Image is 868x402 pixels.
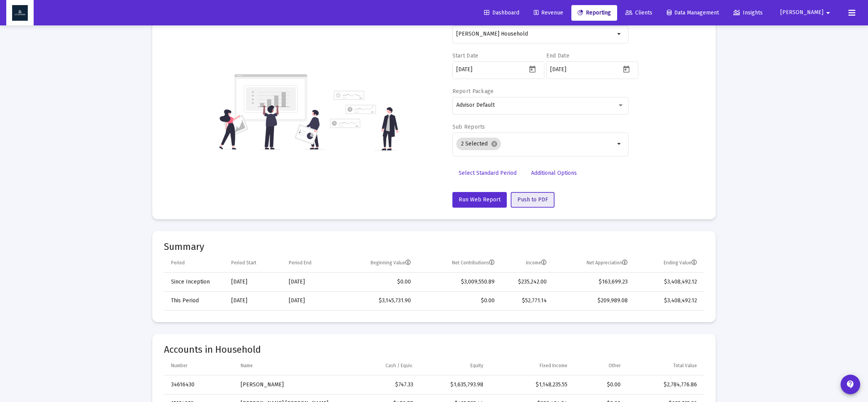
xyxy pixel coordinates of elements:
button: Push to PDF [511,192,555,208]
label: End Date [546,52,569,59]
span: Data Management [667,9,719,16]
a: Clients [619,5,659,21]
td: $209,989.08 [552,291,633,310]
div: [DATE] [289,278,332,286]
td: Column Period End [283,254,338,273]
img: reporting-alt [330,91,398,151]
td: $163,699.23 [552,273,633,291]
mat-card-title: Summary [164,243,704,251]
a: Insights [727,5,769,21]
span: Push to PDF [517,196,548,203]
div: Period End [289,260,312,266]
div: Name [241,363,253,369]
div: Fixed Income [540,363,567,369]
input: Select a date [456,66,527,73]
button: Open calendar [527,63,538,75]
label: Report Package [452,88,494,95]
mat-icon: arrow_drop_down [615,139,624,149]
div: $747.33 [341,381,413,389]
td: Column Cash / Equiv. [335,357,419,375]
td: Column Equity [419,357,489,375]
span: Select Standard Period [459,170,517,176]
td: Column Net Contributions [416,254,500,273]
mat-chip: 2 Selected [456,138,501,150]
img: Dashboard [12,5,28,21]
td: This Period [164,291,226,310]
button: Open calendar [621,63,632,75]
div: [DATE] [289,297,332,305]
td: Column Period Start [226,254,283,273]
span: [PERSON_NAME] [780,9,823,16]
div: Data grid [164,254,704,310]
div: Income [526,260,547,266]
td: Column Beginning Value [338,254,416,273]
div: [DATE] [231,297,278,305]
span: Revenue [534,9,563,16]
mat-icon: arrow_drop_down [823,5,833,21]
a: Reporting [571,5,617,21]
div: Beginning Value [371,260,411,266]
a: Data Management [661,5,725,21]
span: Additional Options [531,170,577,176]
td: $3,408,492.12 [633,291,704,310]
div: Cash / Equiv. [385,363,413,369]
td: Column Net Appreciation [552,254,633,273]
div: [DATE] [231,278,278,286]
td: Since Inception [164,273,226,291]
div: Period Start [231,260,256,266]
div: $1,148,235.55 [494,381,567,389]
mat-icon: arrow_drop_down [615,29,624,39]
mat-icon: contact_support [846,380,855,389]
td: $3,408,492.12 [633,273,704,291]
mat-chip-list: Selection [456,136,615,152]
td: $235,242.00 [500,273,552,291]
label: Start Date [452,52,479,59]
button: Run Web Report [452,192,507,208]
div: $0.00 [578,381,621,389]
td: 34616430 [164,375,235,394]
label: Sub Reports [452,124,485,130]
td: Column Other [573,357,626,375]
span: Advisor Default [456,102,495,108]
td: Column Ending Value [633,254,704,273]
a: Revenue [528,5,569,21]
div: Ending Value [664,260,697,266]
div: Period [171,260,185,266]
td: Column Fixed Income [489,357,573,375]
div: Number [171,363,187,369]
div: Net Appreciation [587,260,628,266]
div: $1,635,793.98 [424,381,484,389]
span: Reporting [578,9,611,16]
a: Dashboard [478,5,526,21]
td: Column Period [164,254,226,273]
td: $3,145,731.90 [338,291,416,310]
td: $0.00 [416,291,500,310]
mat-icon: cancel [491,140,498,147]
span: Insights [733,9,763,16]
img: reporting [218,73,325,151]
input: Select a date [550,66,621,73]
div: $2,784,776.86 [632,381,697,389]
span: Clients [625,9,652,16]
td: Column Total Value [626,357,704,375]
td: Column Name [235,357,335,375]
td: $52,771.14 [500,291,552,310]
div: Net Contributions [452,260,495,266]
td: Column Income [500,254,552,273]
td: $3,009,550.89 [416,273,500,291]
input: Search or select an account or household [456,31,615,37]
div: Other [609,363,621,369]
div: Total Value [673,363,697,369]
span: Run Web Report [459,196,501,203]
td: Column Number [164,357,235,375]
div: Equity [470,363,483,369]
td: $0.00 [338,273,416,291]
span: Dashboard [484,9,519,16]
td: [PERSON_NAME] [235,375,335,394]
button: [PERSON_NAME] [771,5,842,20]
mat-card-title: Accounts in Household [164,346,704,354]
